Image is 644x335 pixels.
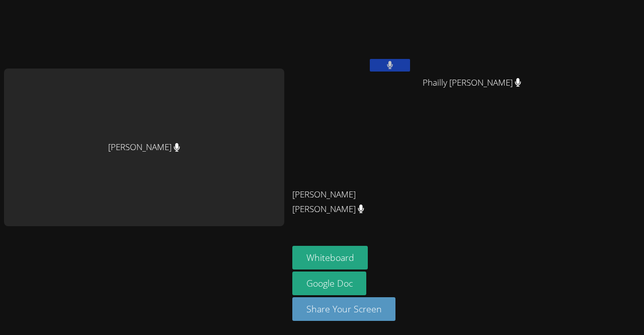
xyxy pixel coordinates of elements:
[292,246,368,270] button: Whiteboard
[292,187,404,217] span: [PERSON_NAME] [PERSON_NAME]
[292,297,396,321] button: Share Your Screen
[4,69,284,226] div: [PERSON_NAME]
[423,76,521,90] span: Phailly [PERSON_NAME]
[292,272,367,295] a: Google Doc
